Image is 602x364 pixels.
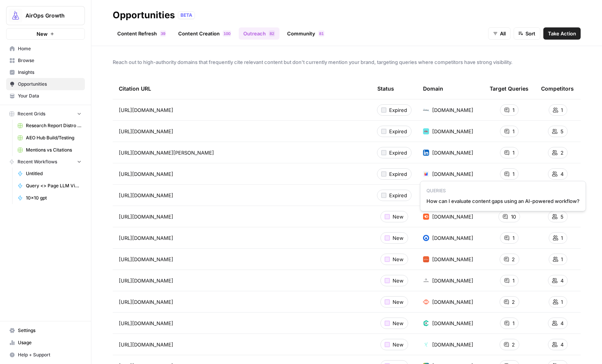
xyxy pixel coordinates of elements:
a: AEO Hub Build/Testing [14,132,85,144]
span: Mentions vs Citations [26,147,81,153]
span: [URL][DOMAIN_NAME] [119,255,173,263]
span: Expired [390,149,407,156]
span: 1 [513,149,514,156]
span: Help + Support [18,351,81,358]
span: AEO Hub Build/Testing [26,134,81,141]
span: Usage [18,339,81,346]
button: New [6,28,85,40]
span: Expired [390,170,407,178]
span: [DOMAIN_NAME] [432,277,473,284]
span: 1 [224,30,226,37]
button: Recent Grids [6,108,85,120]
div: 82 [269,30,275,37]
img: vphag4mh07umun8xhhfbici5vun1 [423,278,429,284]
img: mdzg03hqgepyu62auybiz30guc37 [423,342,429,348]
span: Recent Workflows [18,158,57,165]
span: [DOMAIN_NAME] [432,149,473,156]
span: [DOMAIN_NAME] [432,106,473,114]
span: How can I evaluate content gaps using an AI-powered workflow? [426,197,580,205]
span: [URL][DOMAIN_NAME] [119,192,173,199]
div: 81 [318,30,324,37]
button: All [488,27,511,40]
span: New [393,255,404,263]
span: Expired [390,128,407,135]
span: 5 [560,128,564,135]
span: [DOMAIN_NAME] [432,341,473,348]
span: [DOMAIN_NAME] [432,298,473,306]
span: 2 [512,255,515,263]
span: Take Action [548,30,576,37]
span: [URL][DOMAIN_NAME] [119,277,173,284]
span: [DOMAIN_NAME] [432,234,473,242]
a: Community81 [283,27,329,40]
span: [URL][DOMAIN_NAME] [119,128,173,135]
img: AirOps Growth Logo [9,9,22,22]
span: [DOMAIN_NAME] [432,319,473,327]
span: 1 [561,234,563,242]
button: Recent Workflows [6,156,85,168]
span: Sort [525,30,535,37]
span: All [500,30,506,37]
span: 4 [560,341,564,348]
span: New [393,234,404,242]
span: Settings [18,327,81,334]
a: Mentions vs Citations [14,144,85,156]
span: 2 [512,298,515,306]
div: Competitors [541,78,574,99]
span: 2 [512,341,515,348]
a: Research Report Distro Workflows [14,120,85,132]
a: Your Data [6,90,85,102]
a: Usage [6,337,85,349]
img: zz52k1ddn99e9weedw6uo4bdphtf [423,214,429,220]
span: 8 [319,30,321,37]
span: Your Data [18,93,81,99]
div: Domain [423,78,443,99]
span: 3 [161,30,163,37]
button: Take Action [543,27,581,40]
button: Help + Support [6,349,85,361]
span: 4 [560,170,564,178]
span: 10 [511,213,516,220]
span: [DOMAIN_NAME] [432,128,473,135]
span: New [393,341,404,348]
img: xeuxac5h30d0l2gwjsuimi2l2nk3 [423,320,429,326]
a: Opportunities [6,78,85,90]
span: New [393,277,404,284]
span: 1 [513,277,514,284]
a: Untitled [14,168,85,180]
div: BETA [178,11,195,19]
span: 5 [560,213,564,220]
span: Expired [390,192,407,199]
span: 1 [513,170,514,178]
span: New [393,298,404,306]
span: Insights [18,69,81,76]
span: [URL][DOMAIN_NAME][PERSON_NAME] [119,149,214,156]
span: 1 [561,298,563,306]
span: 1 [513,106,514,114]
img: 18xsa8l3cmcvqpt6zuh39y84xikc [423,235,429,241]
span: [URL][DOMAIN_NAME] [119,298,173,306]
span: New [393,319,404,327]
span: Browse [18,57,81,64]
a: Content Creation100 [174,27,236,40]
a: Browse [6,54,85,67]
span: Research Report Distro Workflows [26,122,81,129]
span: 2 [560,149,564,156]
img: qn166qr9qomra21v63ukaurt7fc4 [423,128,429,134]
div: Opportunities [113,9,175,21]
span: 1 [513,128,514,135]
span: [URL][DOMAIN_NAME] [119,234,173,242]
a: Query <> Page LLM Viz Map [14,180,85,192]
span: QUERIES [426,187,580,194]
div: Target Queries [490,78,529,99]
a: Outreach82 [239,27,279,40]
span: [DOMAIN_NAME] [432,213,473,220]
span: 10x10 gpt [26,195,81,201]
span: 2 [272,30,274,37]
span: Reach out to high-authority domains that frequently cite relevant content but don't currently men... [113,58,581,66]
span: New [393,213,404,220]
span: 1 [321,30,324,37]
span: Untitled [26,170,81,177]
span: Opportunities [18,81,81,88]
img: ohiio4oour1vdiyjjcsk00o6i5zn [423,150,429,156]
